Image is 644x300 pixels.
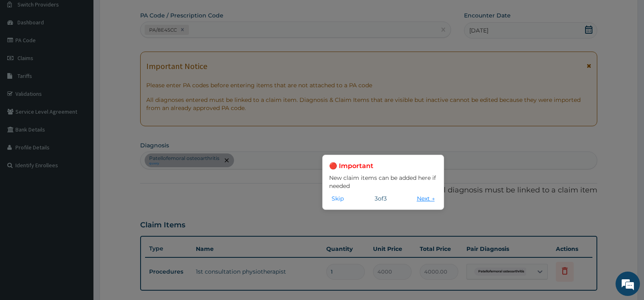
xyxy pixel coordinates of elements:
[329,162,437,171] h3: 🔴 Important
[42,45,137,56] div: Chat with us now
[4,207,155,236] textarea: Type your message and hit 'Enter'
[329,174,437,190] p: New claim items can be added here if needed
[414,194,437,203] button: Next →
[47,95,112,177] span: We're online!
[375,194,387,203] span: 3 of 3
[329,194,346,203] button: Skip
[15,41,33,61] img: d_794563401_company_1708531726252_794563401
[133,4,153,24] div: Minimize live chat window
